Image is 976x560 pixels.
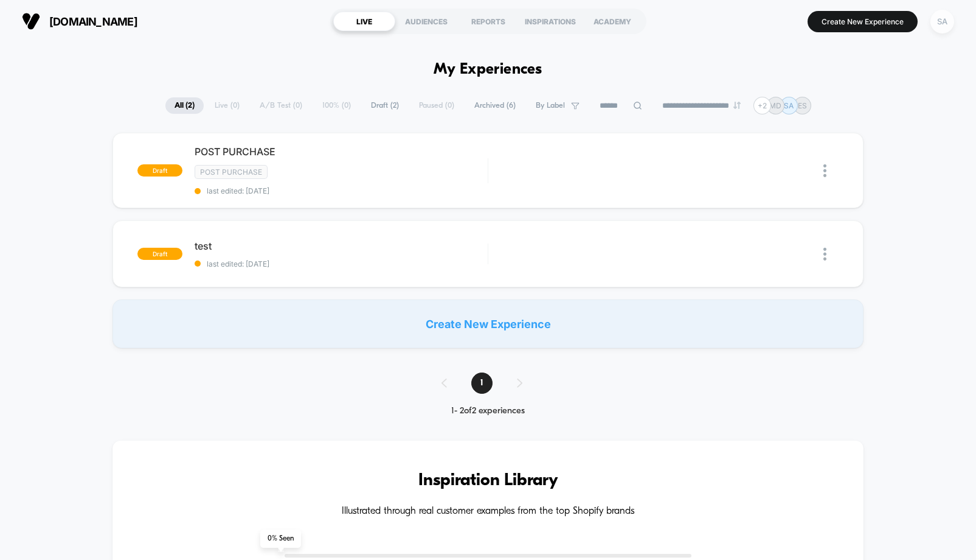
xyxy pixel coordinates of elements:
[733,102,741,109] img: end
[519,12,581,31] div: INSPIRATIONS
[362,97,408,114] span: Draft ( 2 )
[581,12,643,31] div: ACADEMY
[823,164,826,177] img: close
[149,471,828,491] h3: Inspiration Library
[165,97,204,114] span: All ( 2 )
[927,9,958,34] button: SA
[137,248,182,260] span: draft
[22,12,40,30] img: Visually logo
[784,101,794,110] p: SA
[195,240,488,252] span: test
[434,61,542,79] h1: My Experiences
[798,101,807,110] p: ES
[536,101,565,110] span: By Label
[333,12,395,31] div: LIVE
[753,97,771,114] div: + 2
[195,145,488,158] span: POST PURCHASE
[149,506,828,517] h4: Illustrated through real customer examples from the top Shopify brands
[465,97,525,114] span: Archived ( 6 )
[137,164,182,177] span: draft
[769,101,781,110] p: MD
[195,165,268,179] span: Post Purchase
[823,248,826,261] img: close
[808,11,918,32] button: Create New Experience
[395,12,457,31] div: AUDIENCES
[18,12,141,31] button: [DOMAIN_NAME]
[471,373,493,394] span: 1
[260,530,301,548] span: 0 % Seen
[429,406,547,416] div: 1 - 2 of 2 experiences
[457,12,519,31] div: REPORTS
[49,15,137,28] span: [DOMAIN_NAME]
[195,186,488,195] span: last edited: [DATE]
[112,299,864,348] div: Create New Experience
[930,10,954,33] div: SA
[195,259,488,268] span: last edited: [DATE]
